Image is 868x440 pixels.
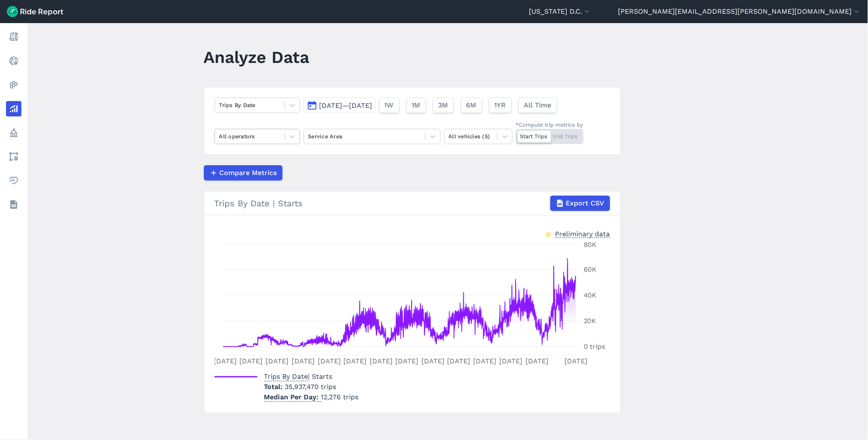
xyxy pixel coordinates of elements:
[214,357,237,365] tspan: [DATE]
[264,390,321,402] span: Median Per Day
[264,383,285,391] span: Total
[421,357,444,365] tspan: [DATE]
[304,98,376,113] button: [DATE]—[DATE]
[292,357,315,365] tspan: [DATE]
[489,98,512,113] button: 1YR
[412,100,421,110] span: 1M
[285,383,337,391] span: 35,937,470 trips
[6,101,21,116] a: Analyze
[395,357,418,365] tspan: [DATE]
[204,165,283,181] button: Compare Metrics
[215,196,610,211] div: Trips By Date | Starts
[584,291,597,300] tspan: 40K
[550,196,610,211] button: Export CSV
[319,101,373,110] span: [DATE]—[DATE]
[584,317,597,325] tspan: 20K
[6,29,21,45] a: Report
[370,357,393,365] tspan: [DATE]
[499,357,522,365] tspan: [DATE]
[618,6,861,17] button: [PERSON_NAME][EMAIL_ADDRESS][PERSON_NAME][DOMAIN_NAME]
[220,168,277,178] span: Compare Metrics
[6,197,21,212] a: Datasets
[433,98,454,113] button: 3M
[264,372,333,381] span: | Starts
[584,241,597,249] tspan: 80K
[466,100,477,110] span: 6M
[265,357,289,365] tspan: [DATE]
[519,98,557,113] button: All Time
[343,357,367,365] tspan: [DATE]
[438,100,448,110] span: 3M
[555,229,610,238] div: Preliminary data
[447,357,470,365] tspan: [DATE]
[495,100,506,110] span: 1YR
[525,357,549,365] tspan: [DATE]
[6,77,21,92] a: Heatmaps
[6,149,21,164] a: Areas
[385,100,394,110] span: 1W
[564,357,588,365] tspan: [DATE]
[239,357,262,365] tspan: [DATE]
[473,357,496,365] tspan: [DATE]
[524,100,552,110] span: All Time
[566,198,605,208] span: Export CSV
[7,6,63,17] img: Ride Report
[6,53,21,68] a: Realtime
[516,121,584,129] div: *Compute trip metrics by
[6,125,21,140] a: Policy
[584,266,597,274] tspan: 60K
[406,98,426,113] button: 1M
[584,343,606,351] tspan: 0 trips
[461,98,482,113] button: 6M
[264,370,308,381] span: Trips By Date
[529,6,591,17] button: [US_STATE] D.C.
[264,392,359,402] p: 12,276 trips
[317,357,340,365] tspan: [DATE]
[204,45,310,69] h1: Analyze Data
[6,173,21,188] a: Health
[379,98,400,113] button: 1W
